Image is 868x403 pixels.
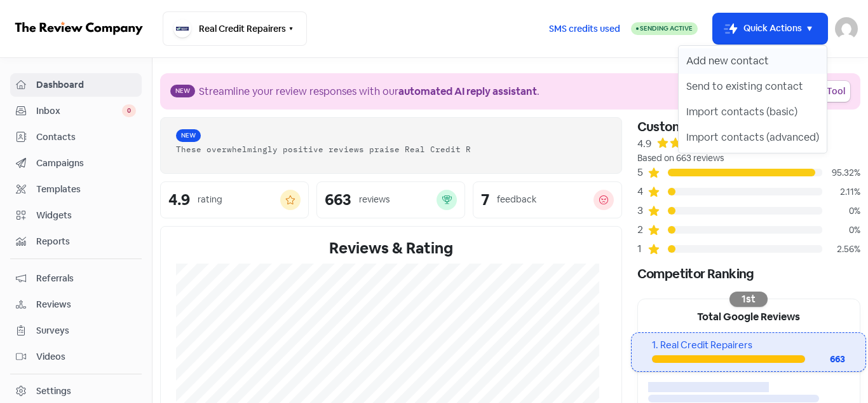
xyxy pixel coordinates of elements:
div: 2.11% [822,185,860,199]
div: Streamline your review responses with our . [199,84,539,99]
div: Reviews & Rating [176,237,606,260]
span: SMS credits used [549,22,620,36]
span: Referrals [36,272,136,285]
span: Reports [36,235,136,248]
span: Sending Active [640,24,693,32]
div: feedback [497,193,536,206]
div: 1. Real Credit Repairers [652,338,845,353]
a: 4.9rating [160,181,309,218]
a: 7feedback [473,181,621,218]
div: These overwhelmingly positive reviews praise Real Credit R [176,143,606,155]
a: Widgets [10,204,142,227]
div: 1st [729,292,768,307]
button: Quick Actions [713,13,827,44]
a: 663reviews [316,181,465,218]
a: Inbox 0 [10,99,142,123]
div: 95.32% [822,166,860,180]
div: Total Google Reviews [638,299,860,332]
span: Dashboard [36,78,136,92]
span: Reviews [36,298,136,311]
button: Send to existing contact [679,74,827,99]
div: 0% [822,223,860,237]
span: Campaigns [36,157,136,170]
span: New [176,129,201,142]
span: Inbox [36,104,122,118]
div: 4.9 [637,136,651,152]
div: 663 [325,192,351,208]
span: Widgets [36,209,136,222]
a: Settings [10,379,142,403]
span: Templates [36,183,136,196]
a: SMS credits used [538,21,631,34]
b: automated AI reply assistant [398,85,537,98]
a: Reviews [10,293,142,316]
a: Referrals [10,267,142,290]
a: Surveys [10,319,142,343]
div: 663 [805,353,845,366]
a: Videos [10,345,142,369]
div: 4.9 [168,192,190,208]
a: Contacts [10,125,142,149]
div: 7 [481,192,489,208]
img: User [835,17,858,40]
button: Import contacts (advanced) [679,125,827,150]
div: 2.56% [822,243,860,256]
div: Customer Reviews [637,117,860,136]
button: Add new contact [679,48,827,74]
button: Real Credit Repairers [163,11,307,46]
div: rating [198,193,222,206]
span: 0 [122,104,136,117]
div: Competitor Ranking [637,264,860,283]
a: Sending Active [631,21,698,36]
button: Import contacts (basic) [679,99,827,125]
div: 2 [637,222,648,237]
div: 5 [637,165,648,180]
div: 3 [637,203,648,218]
a: Campaigns [10,152,142,175]
a: Reports [10,230,142,253]
div: 0% [822,204,860,218]
div: 1 [637,241,648,257]
div: 4 [637,184,648,199]
a: Dashboard [10,73,142,97]
div: Based on 663 reviews [637,152,860,165]
span: New [170,85,195,97]
span: Surveys [36,324,136,337]
div: Settings [36,385,71,398]
div: reviews [359,193,390,206]
a: Templates [10,178,142,201]
span: Videos [36,350,136,364]
span: Contacts [36,131,136,144]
